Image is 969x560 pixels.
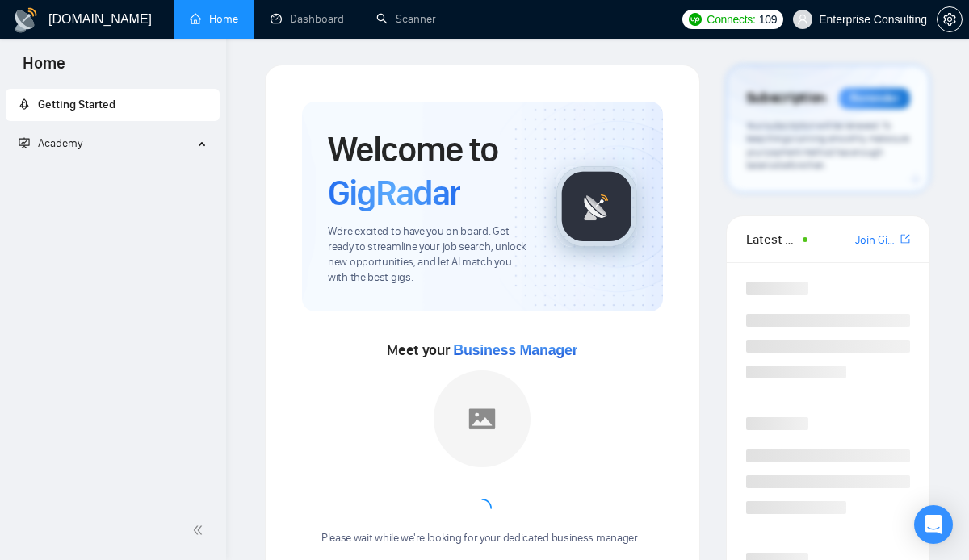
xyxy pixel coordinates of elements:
span: Academy [38,136,82,150]
a: homeHome [190,12,238,26]
span: Academy [19,136,82,150]
span: Subscription [746,85,826,112]
span: 109 [759,10,777,28]
span: Home [10,52,78,86]
span: Latest Posts from the GigRadar Community [746,229,799,249]
h1: Welcome to [328,127,531,215]
div: Please wait while we're looking for your dedicated business manager... [312,531,653,546]
a: export [900,232,910,247]
img: placeholder.png [434,370,531,467]
a: dashboardDashboard [271,12,344,26]
span: Getting Started [38,98,115,111]
span: We're excited to have you on board. Get ready to streamline your job search, unlock new opportuni... [328,224,531,286]
div: Reminder [839,88,910,109]
img: gigradar-logo.png [556,166,637,247]
li: Getting Started [6,89,220,121]
a: searchScanner [376,12,436,26]
a: setting [937,13,963,26]
a: Join GigRadar Slack Community [855,232,897,249]
span: GigRadar [328,171,460,215]
span: export [900,232,910,245]
span: Business Manager [453,342,577,358]
div: Open Intercom Messenger [914,505,953,544]
span: Connects: [707,10,755,28]
img: upwork-logo.png [689,13,702,26]
span: Your subscription will be renewed. To keep things running smoothly, make sure your payment method... [746,119,909,172]
button: setting [937,6,963,32]
span: setting [938,13,962,26]
span: fund-projection-screen [19,137,30,148]
span: rocket [19,98,30,110]
span: user [797,14,808,25]
span: Meet your [387,341,577,359]
span: double-left [192,522,208,538]
li: Academy Homepage [6,166,220,177]
img: logo [13,7,39,33]
span: loading [472,498,493,519]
